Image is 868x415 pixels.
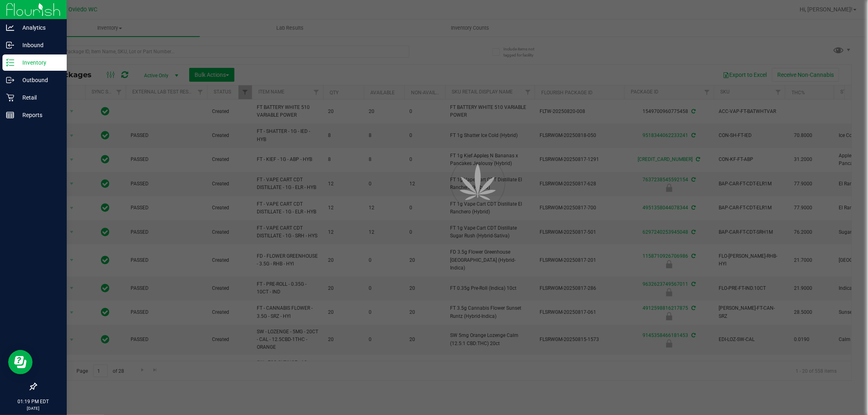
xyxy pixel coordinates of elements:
p: Reports [14,110,63,120]
p: 01:19 PM EDT [4,398,63,405]
p: Inbound [14,40,63,50]
p: Analytics [14,23,63,33]
p: Outbound [14,75,63,85]
p: [DATE] [4,405,63,411]
p: Retail [14,93,63,102]
inline-svg: Inventory [6,59,14,67]
inline-svg: Retail [6,93,14,102]
p: Inventory [14,58,63,67]
inline-svg: Outbound [6,76,14,84]
inline-svg: Inbound [6,41,14,49]
inline-svg: Analytics [6,24,14,32]
iframe: Resource center [8,350,33,374]
inline-svg: Reports [6,111,14,119]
